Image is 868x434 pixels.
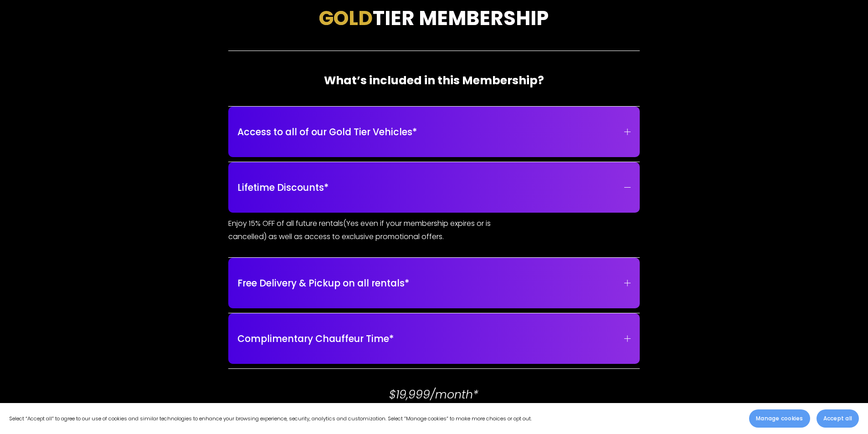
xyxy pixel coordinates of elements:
[324,72,544,88] strong: What’s included in this Membership?
[228,217,640,257] div: Lifetime Discounts*
[817,409,859,428] button: Accept all
[389,387,478,403] em: $19,999/month*
[237,180,624,194] span: Lifetime Discounts*
[237,167,631,208] button: Lifetime Discounts*
[319,4,373,32] strong: GOLD
[237,332,624,346] span: Complimentary Chauffeur Time*
[237,125,624,139] span: Access to all of our Gold Tier Vehicles*
[756,414,803,423] span: Manage cookies
[237,276,624,290] span: Free Delivery & Pickup on all rentals*
[373,4,549,32] strong: TIER MEMBERSHIP
[237,318,631,359] button: Complimentary Chauffeur Time*
[237,111,631,153] button: Access to all of our Gold Tier Vehicles*
[237,262,631,304] button: Free Delivery & Pickup on all rentals*
[9,414,532,424] p: Select “Accept all” to agree to our use of cookies and similar technologies to enhance your brows...
[228,217,516,244] p: Enjoy 15% OFF of all future rentals(Yes even if your membership expires or is cancelled) as well ...
[749,409,810,428] button: Manage cookies
[823,414,852,423] span: Accept all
